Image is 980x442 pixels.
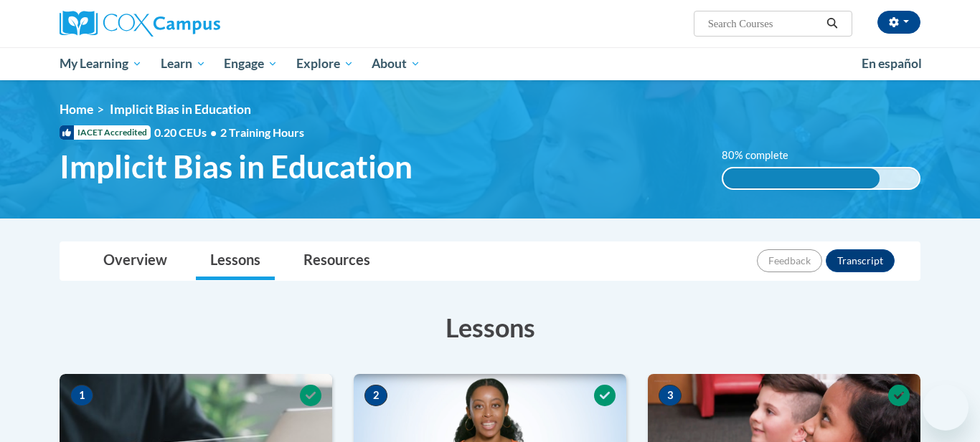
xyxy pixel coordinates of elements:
[161,55,206,72] span: Learn
[659,385,682,406] span: 3
[60,55,142,72] span: My Learning
[151,47,215,80] a: Learn
[196,242,275,280] a: Lessons
[60,125,151,140] span: IACET Accredited
[60,11,220,37] img: Cox Campus
[289,242,385,280] a: Resources
[723,168,880,188] div: 80% complete
[363,47,430,80] a: About
[287,47,363,80] a: Explore
[210,125,217,139] span: •
[60,11,332,37] a: Cox Campus
[707,15,821,32] input: Search Courses
[60,148,413,186] span: Implicit Bias in Education
[110,102,251,117] span: Implicit Bias in Education
[89,242,182,280] a: Overview
[296,55,354,72] span: Explore
[372,55,420,72] span: About
[60,102,93,117] a: Home
[364,385,387,406] span: 2
[877,11,920,34] button: Account Settings
[757,249,822,272] button: Feedback
[852,49,931,79] a: En español
[826,249,895,272] button: Transcript
[220,125,304,139] span: 2 Training Hours
[60,309,920,345] h3: Lessons
[215,47,287,80] a: Engage
[821,15,843,32] button: Search
[70,385,93,406] span: 1
[862,56,922,71] span: En español
[38,47,942,80] div: Main menu
[154,125,220,140] span: 0.20 CEUs
[722,148,804,163] label: 80% complete
[50,47,151,80] a: My Learning
[224,55,278,72] span: Engage
[923,385,969,431] iframe: Button to launch messaging window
